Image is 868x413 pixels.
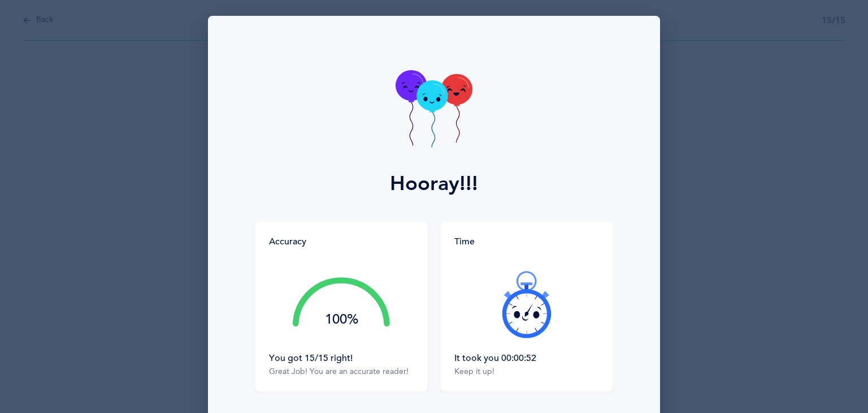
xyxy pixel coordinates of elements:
[454,235,599,248] div: Time
[454,352,599,364] div: It took you 00:00:52
[269,367,414,378] div: Great Job! You are an accurate reader!
[269,352,414,364] div: You got 15/15 right!
[390,169,478,199] div: Hooray!!!
[454,367,599,378] div: Keep it up!
[269,235,306,248] div: Accuracy
[293,313,390,326] div: 100%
